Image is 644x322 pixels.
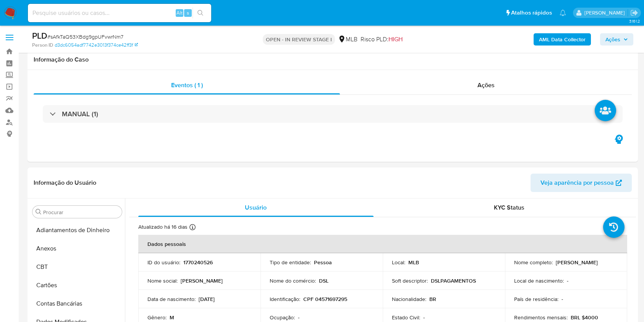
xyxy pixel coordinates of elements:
[138,235,627,253] th: Dados pessoais
[600,33,633,46] button: Ações
[429,296,436,302] p: BR
[514,314,568,321] p: Rendimentos mensais :
[423,314,425,321] p: -
[47,33,123,41] span: # sAfkTaQ53XBdg9gpUFvwrNm7
[181,277,223,284] p: [PERSON_NAME]
[138,223,188,231] p: Atualizado há 16 dias
[298,314,299,321] p: -
[176,9,183,16] span: Alt
[511,9,552,17] span: Atalhos rápidos
[408,259,419,266] p: MLB
[183,259,213,266] p: 1770240526
[392,277,428,284] p: Soft descriptor :
[43,209,119,216] input: Procurar
[193,8,208,18] button: search-icon
[303,296,347,302] p: CPF 04571697295
[29,221,125,239] button: Adiantamentos de Dinheiro
[62,110,98,118] h3: MANUAL (1)
[314,259,332,266] p: Pessoa
[567,277,568,284] p: -
[270,277,316,284] p: Nome do comércio :
[147,259,180,266] p: ID do usuário :
[571,314,598,321] p: BRL $4000
[34,179,96,187] h1: Informação do Usuário
[147,277,178,284] p: Nome social :
[34,56,632,63] h1: Informação do Caso
[361,35,403,44] span: Risco PLD:
[29,294,125,313] button: Contas Bancárias
[170,314,174,321] p: M
[392,314,420,321] p: Estado Civil :
[319,277,328,284] p: DSL
[36,209,42,215] button: Procurar
[147,296,196,302] p: Data de nascimento :
[199,296,215,302] p: [DATE]
[55,42,138,49] a: d3dc6054adf7742e3013f374ce42ff3f
[32,42,53,49] b: Person ID
[514,259,553,266] p: Nome completo :
[584,9,628,16] p: yngrid.fernandes@mercadolivre.com
[514,277,564,284] p: Local de nascimento :
[270,296,300,302] p: Identificação :
[494,203,524,212] span: KYC Status
[531,174,632,192] button: Veja aparência por pessoa
[270,259,311,266] p: Tipo de entidade :
[171,81,203,89] span: Eventos ( 1 )
[630,9,638,17] a: Sair
[338,35,358,44] div: MLB
[539,33,586,46] b: AML Data Collector
[28,8,211,18] input: Pesquise usuários ou casos...
[431,277,476,284] p: DSLPAGAMENTOS
[556,259,598,266] p: [PERSON_NAME]
[514,296,558,302] p: País de residência :
[32,29,47,42] b: PLD
[392,296,426,302] p: Nacionalidade :
[388,35,403,44] span: HIGH
[540,174,614,192] span: Veja aparência por pessoa
[147,314,167,321] p: Gênero :
[534,33,591,46] button: AML Data Collector
[29,239,125,258] button: Anexos
[392,259,405,266] p: Local :
[270,314,295,321] p: Ocupação :
[43,105,623,123] div: MANUAL (1)
[477,81,495,89] span: Ações
[605,33,620,46] span: Ações
[187,9,189,16] span: s
[561,296,563,302] p: -
[245,203,267,212] span: Usuário
[263,34,335,45] p: OPEN - IN REVIEW STAGE I
[29,276,125,294] button: Cartões
[29,258,125,276] button: CBT
[560,10,566,16] a: Notificações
